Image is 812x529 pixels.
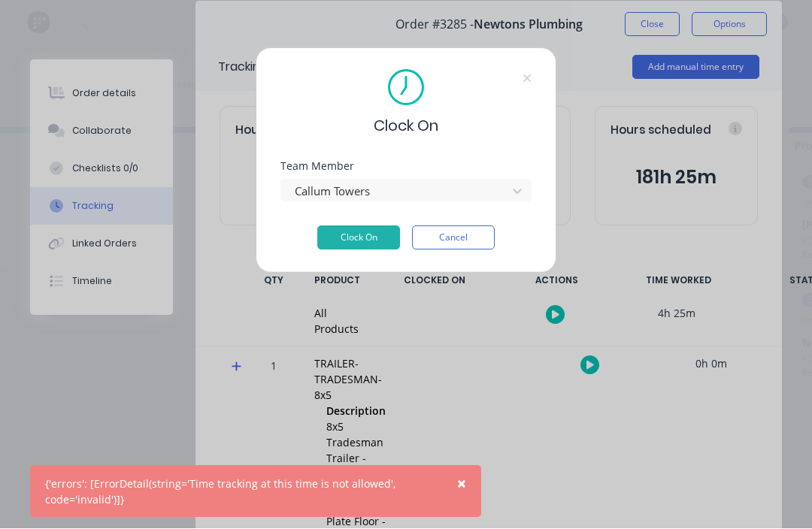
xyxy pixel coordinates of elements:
span: × [457,473,466,494]
div: {'errors': [ErrorDetail(string='Time tracking at this time is not allowed', code='invalid')]} [45,476,435,508]
span: Clock On [374,115,438,138]
button: Cancel [412,226,495,250]
button: Close [442,466,481,502]
div: Team Member [280,162,532,172]
button: Clock On [317,226,400,250]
